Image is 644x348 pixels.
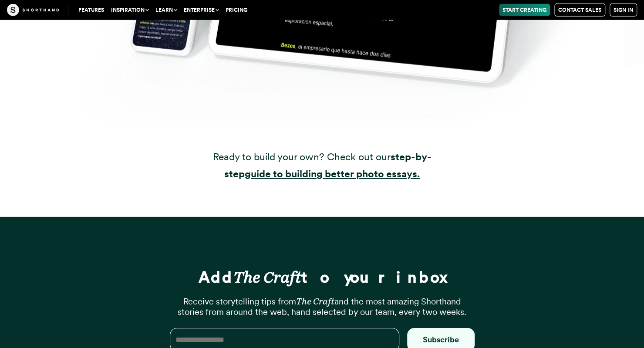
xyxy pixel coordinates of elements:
[192,149,453,182] p: Ready to build your own? Check out our
[170,269,475,285] h3: Add to your inbox
[233,267,301,287] em: The Craft
[245,168,420,180] a: guide to building better photo essays.
[170,296,475,317] p: Receive storytelling tips from and the most amazing Shorthand stories from around the web, hand s...
[75,4,108,16] a: Features
[152,4,180,16] button: Learn
[554,3,605,17] a: Contact Sales
[610,3,637,17] a: Sign in
[296,296,334,307] em: The Craft
[180,4,222,16] button: Enterprise
[224,151,432,180] strong: step-by-step
[7,4,59,16] img: The Craft
[222,4,251,16] a: Pricing
[108,4,152,16] button: Inspiration
[499,4,550,16] a: Start Creating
